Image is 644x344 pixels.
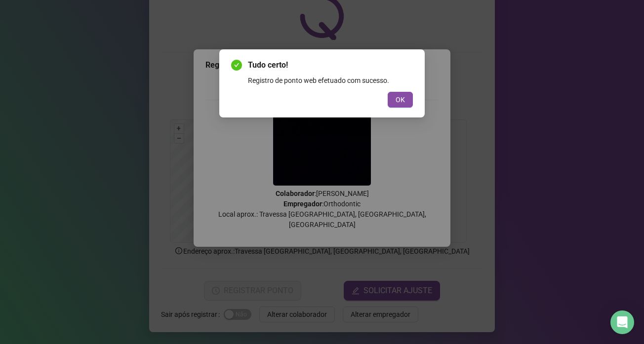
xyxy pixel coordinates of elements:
[610,310,634,334] div: Open Intercom Messenger
[248,59,413,71] span: Tudo certo!
[248,75,413,86] div: Registro de ponto web efetuado com sucesso.
[231,60,242,71] span: check-circle
[396,94,405,105] span: OK
[388,92,413,108] button: OK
